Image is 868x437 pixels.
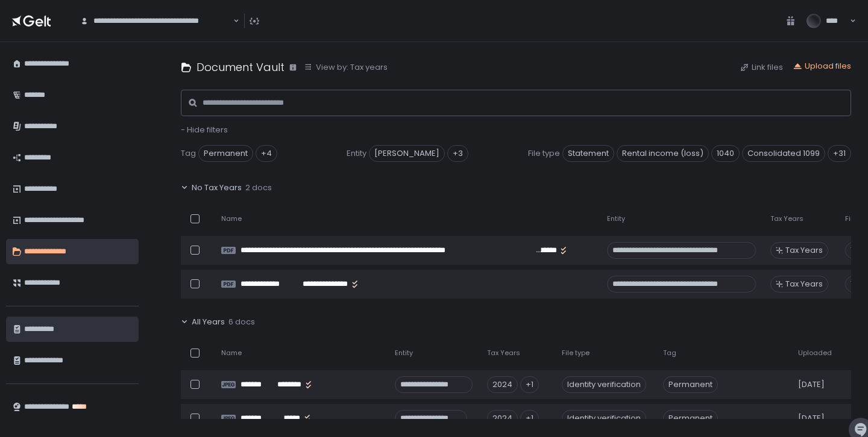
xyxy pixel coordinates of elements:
div: Identity verification [562,410,646,427]
span: Statement [562,145,614,162]
button: - Hide filters [181,125,228,135]
span: 6 docs [228,317,255,327]
div: +4 [256,145,277,162]
span: - Hide filters [181,124,228,135]
span: [DATE] [798,379,825,390]
span: Tax Years [785,245,823,256]
span: Tax Years [770,214,804,223]
span: Permanent [198,145,253,162]
button: View by: Tax years [304,62,388,73]
span: Entity [607,214,625,223]
span: Entity [395,349,413,358]
span: 2 docs [245,182,272,193]
button: Link files [740,62,783,73]
span: Permanent [663,376,718,393]
h1: Document Vault [197,59,285,75]
span: Tag [181,148,196,159]
span: Permanent [663,410,718,427]
span: 1040 [711,145,740,162]
span: Name [221,349,242,358]
div: +1 [520,410,539,427]
span: File type [528,148,560,159]
span: Entity [347,148,366,159]
span: Consolidated 1099 [742,145,825,162]
div: Search for option [72,8,239,34]
div: +31 [828,145,851,162]
span: All Years [192,317,225,327]
div: +1 [520,376,539,393]
span: Rental income (loss) [617,145,709,162]
span: No Tax Years [192,182,242,193]
div: 2024 [487,410,518,427]
span: Uploaded [798,349,832,358]
div: Identity verification [562,376,646,393]
span: Tax Years [487,349,520,358]
span: Name [221,214,242,223]
span: Tag [663,349,676,358]
span: [DATE] [798,413,825,424]
div: +3 [447,145,468,162]
div: 2024 [487,376,518,393]
span: Tax Years [785,279,823,290]
span: File type [562,349,590,358]
button: Upload files [793,61,851,72]
span: [PERSON_NAME] [369,145,445,162]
